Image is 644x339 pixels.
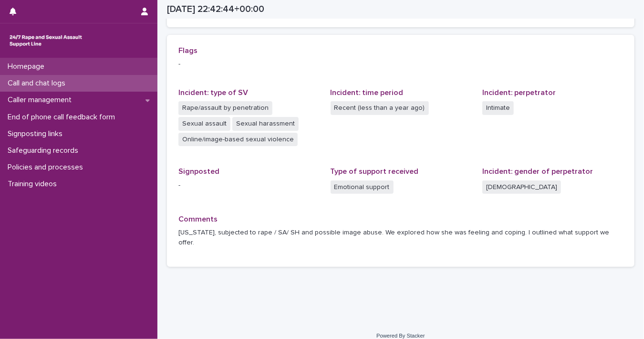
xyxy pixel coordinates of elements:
span: Type of support received [331,168,419,175]
p: Homepage [4,62,52,71]
img: rhQMoQhaT3yELyF149Cw [8,31,84,50]
span: Recent (less than a year ago) [331,101,429,115]
p: Call and chat logs [4,79,73,88]
span: Rape/assault by penetration [178,101,272,115]
span: Emotional support [331,180,394,194]
span: Sexual harassment [232,117,299,131]
a: Powered By Stacker [376,333,425,339]
p: Policies and processes [4,163,91,172]
p: [US_STATE], subjected to rape / SA/ SH and possible image abuse. We explored how she was feeling ... [178,228,623,248]
span: Online/image-based sexual violence [178,133,298,147]
span: Incident: time period [331,89,404,96]
p: Caller management [4,95,79,105]
span: Intimate [482,101,514,115]
span: Sexual assault [178,117,230,131]
span: Flags [178,47,197,54]
span: Incident: type of SV [178,89,248,96]
p: - [178,59,623,69]
span: Comments [178,215,218,223]
span: [DEMOGRAPHIC_DATA] [482,180,561,194]
p: End of phone call feedback form [4,113,123,122]
p: - [178,180,319,191]
span: Incident: perpetrator [482,89,556,96]
p: Signposting links [4,129,70,138]
h2: [DATE] 22:42:44+00:00 [167,4,264,15]
span: Incident: gender of perpetrator [482,168,593,175]
p: Training videos [4,180,64,189]
p: Safeguarding records [4,146,86,155]
span: Signposted [178,168,219,175]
